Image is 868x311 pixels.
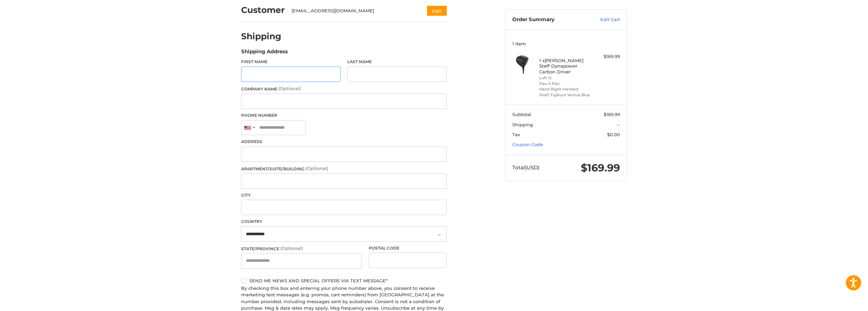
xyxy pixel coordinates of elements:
label: Apartment/Suite/Building [241,165,447,172]
span: $169.99 [581,161,620,174]
span: $169.99 [604,112,620,117]
label: Last Name [347,59,447,65]
li: Shaft Fujikura Ventus Blue [539,92,591,98]
div: [EMAIL_ADDRESS][DOMAIN_NAME] [292,8,414,14]
span: Total (USD) [512,164,540,171]
span: Subtotal [512,112,531,117]
div: $169.99 [593,53,620,60]
li: Flex A Flex [539,81,591,87]
h2: Shipping [241,31,281,42]
span: Tax [512,132,520,137]
label: State/Province [241,245,362,252]
h4: 1 x [PERSON_NAME] Staff Dynapower Carbon Driver [539,58,591,74]
span: $0.00 [607,132,620,137]
h2: Customer [241,5,285,15]
button: Edit [427,6,447,16]
a: Edit Cart [586,16,620,23]
label: City [241,192,447,198]
span: -- [617,122,620,127]
small: (Optional) [306,166,328,171]
label: Postal Code [369,245,447,251]
h3: 1 Item [512,41,620,46]
label: Country [241,218,447,225]
label: Send me news and special offers via text message* [241,278,447,283]
h3: Order Summary [512,16,586,23]
small: (Optional) [278,86,301,91]
small: (Optional) [280,245,303,251]
label: First Name [241,59,341,65]
legend: Shipping Address [241,48,288,59]
li: Loft 12 [539,75,591,81]
label: Phone Number [241,112,447,118]
li: Hand Right-Handed [539,86,591,92]
div: United States: +1 [241,121,257,135]
label: Company Name [241,85,447,92]
a: Coupon Code [512,142,543,147]
label: Address [241,139,447,145]
span: Shipping [512,122,533,127]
